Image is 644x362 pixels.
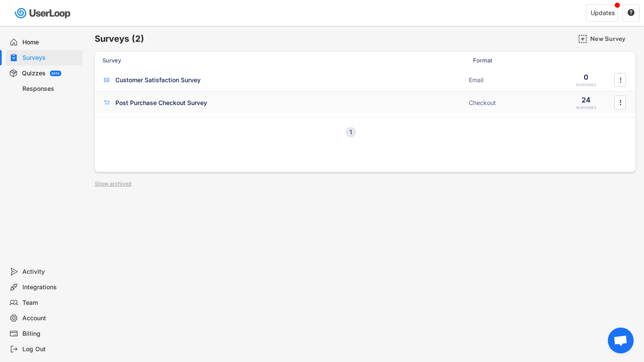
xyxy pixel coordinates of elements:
[115,99,207,107] div: Post Purchase Checkout Survey
[22,345,79,353] div: Log Out
[22,85,79,93] div: Responses
[22,69,46,77] div: Quizzes
[576,83,596,87] div: RESPONSES
[95,33,144,45] h6: Surveys (2)
[628,9,635,16] text: 
[102,56,468,64] div: Survey
[22,268,79,276] div: Activity
[619,98,621,107] text: 
[22,283,79,291] div: Integrations
[22,330,79,338] div: Billing
[115,76,201,84] div: Customer Satisfaction Survey
[473,56,559,64] div: Format
[469,99,555,107] div: Checkout
[22,299,79,307] div: Team
[616,96,625,109] button: 
[582,95,591,105] div: 24
[591,10,615,16] div: Updates
[22,38,79,46] div: Home
[608,328,634,353] div: Open chat
[95,181,131,186] div: Show archived
[584,72,588,82] div: 0
[590,35,633,43] div: New Survey
[627,9,635,17] button: 
[616,74,625,87] button: 
[52,72,59,75] div: BETA
[576,105,596,110] div: RESPONSES
[469,76,555,84] div: Email
[22,314,79,322] div: Account
[346,129,356,135] div: 1
[22,54,79,62] div: Surveys
[619,75,621,84] text: 
[578,34,587,43] img: AddMajor.svg
[13,4,74,22] img: userloop-logo-01.svg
